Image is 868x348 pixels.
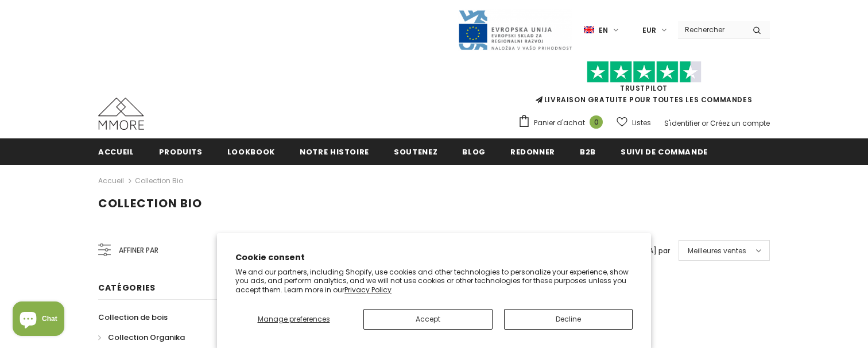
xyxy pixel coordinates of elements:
[344,285,392,295] a: Privacy Policy
[510,138,555,164] a: Redonner
[108,332,185,343] span: Collection Organika
[590,115,603,129] span: 0
[462,146,486,157] span: Blog
[235,252,633,264] h2: Cookie consent
[98,282,156,293] span: Catégories
[159,138,203,164] a: Produits
[300,146,369,157] span: Notre histoire
[702,118,708,128] span: or
[300,138,369,164] a: Notre histoire
[710,118,770,128] a: Créez un compte
[510,146,555,157] span: Redonner
[98,312,168,323] span: Collection de bois
[458,9,572,51] img: Javni Razpis
[518,66,770,105] span: LIVRAISON GRATUITE POUR TOUTES LES COMMANDES
[504,309,633,330] button: Decline
[534,117,585,129] span: Panier d'achat
[394,138,437,164] a: soutenez
[587,61,702,83] img: Faites confiance aux étoiles pilotes
[119,244,158,257] span: Affiner par
[9,301,68,339] inbox-online-store-chat: Shopify online store chat
[621,138,708,164] a: Suivi de commande
[258,314,330,324] span: Manage preferences
[584,25,594,35] img: i-lang-1.png
[235,309,352,330] button: Manage preferences
[227,138,275,164] a: Lookbook
[580,146,596,157] span: B2B
[227,146,275,157] span: Lookbook
[617,113,651,133] a: Listes
[98,138,134,164] a: Accueil
[664,118,700,128] a: S'identifier
[678,21,744,38] input: Search Site
[98,195,202,211] span: Collection Bio
[98,98,144,130] img: Cas MMORE
[620,83,668,93] a: TrustPilot
[688,245,746,257] span: Meilleures ventes
[135,176,183,185] a: Collection Bio
[599,25,608,36] span: en
[632,117,651,129] span: Listes
[98,174,124,188] a: Accueil
[518,114,609,132] a: Panier d'achat 0
[394,146,437,157] span: soutenez
[363,309,493,330] button: Accept
[98,327,185,347] a: Collection Organika
[458,25,572,34] a: Javni Razpis
[98,146,134,157] span: Accueil
[462,138,486,164] a: Blog
[642,25,656,36] span: EUR
[159,146,203,157] span: Produits
[235,268,633,295] p: We and our partners, including Shopify, use cookies and other technologies to personalize your ex...
[98,307,168,327] a: Collection de bois
[580,138,596,164] a: B2B
[621,146,708,157] span: Suivi de commande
